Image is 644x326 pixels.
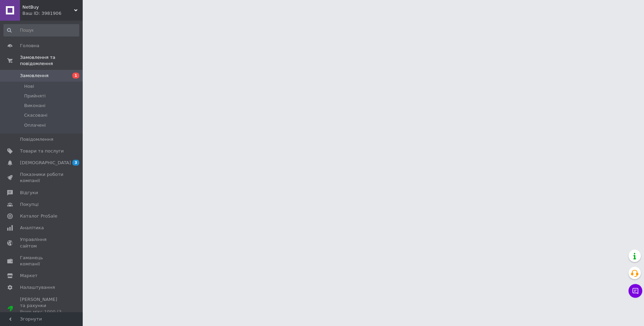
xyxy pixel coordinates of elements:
[3,24,79,36] input: Пошук
[20,296,64,322] span: [PERSON_NAME] та рахунки
[20,284,55,291] span: Налаштування
[20,148,64,154] span: Товари та послуги
[20,73,49,79] span: Замовлення
[24,103,45,109] span: Виконані
[20,236,64,249] span: Управління сайтом
[22,4,74,10] span: NetBuy
[22,10,83,17] div: Ваш ID: 3981906
[20,171,64,184] span: Показники роботи компанії
[20,213,57,219] span: Каталог ProSale
[24,83,34,90] span: Нові
[20,190,38,196] span: Відгуки
[24,112,48,118] span: Скасовані
[72,160,79,166] span: 3
[20,43,39,49] span: Головна
[20,273,38,279] span: Маркет
[20,309,64,321] div: Prom мікс 1000 (3 місяці)
[20,201,39,208] span: Покупці
[20,225,44,231] span: Аналітика
[20,160,71,166] span: [DEMOGRAPHIC_DATA]
[72,73,79,78] span: 1
[20,255,64,267] span: Гаманець компанії
[628,284,642,298] button: Чат з покупцем
[24,122,46,128] span: Оплачені
[20,136,53,143] span: Повідомлення
[24,93,45,99] span: Прийняті
[20,54,83,67] span: Замовлення та повідомлення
